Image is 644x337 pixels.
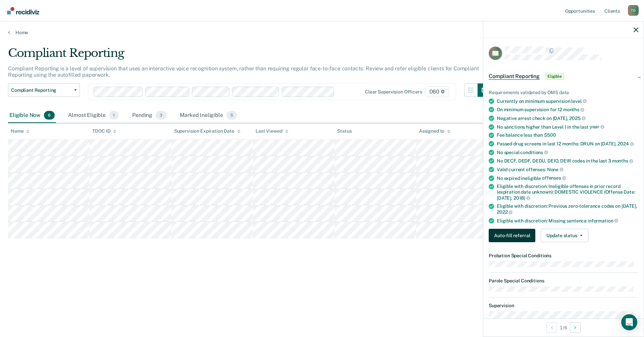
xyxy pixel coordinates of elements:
span: 1 [109,111,119,120]
div: No sanctions higher than Level 1 in the last [497,124,638,130]
div: On minimum supervision for 12 [497,107,638,113]
div: Passed drug screens in last 12 months: DRUN on [DATE], [497,141,638,147]
span: Eligible [545,73,564,80]
a: Home [8,29,636,36]
span: 2022 [497,209,513,215]
span: D60 [425,86,449,97]
div: Fee balance less than [497,132,638,138]
span: offenses [542,175,566,181]
div: Eligible with discretion: Previous zero-tolerance codes on [DATE], [497,203,638,215]
div: Compliant ReportingEligible [483,66,644,87]
div: No DECF, DEDF, DEDU, DEIO, DEIR codes in the last 3 [497,158,638,164]
p: Compliant Reporting is a level of supervision that uses an interactive voice recognition system, ... [8,65,479,78]
span: None [547,167,563,172]
span: year [590,124,604,129]
button: Profile dropdown button [628,5,639,16]
div: Eligible with discretion: Ineligible offenses in prior record (expiration date unknown): DOMESTIC... [497,184,638,201]
div: Supervision Expiration Date [174,128,240,134]
span: 3 [156,111,166,120]
div: Status [337,128,352,134]
div: No special [497,149,638,155]
span: months [612,158,633,163]
img: Recidiviz [7,7,39,14]
span: months [563,107,584,112]
div: No expired ineligible [497,175,638,181]
div: Negative arrest check on [DATE], [497,115,638,121]
span: 6 [44,111,55,120]
dt: Probation Special Conditions [489,253,638,259]
span: 5 [226,111,237,120]
div: Name [11,128,30,134]
span: information [588,218,618,223]
div: Currently on minimum supervision [497,98,638,104]
div: TDOC ID [92,128,116,134]
span: Compliant Reporting [11,87,71,93]
div: Pending [131,108,168,123]
button: Previous Opportunity [546,322,557,333]
span: Compliant Reporting [489,73,540,80]
div: Almost Eligible [67,108,120,123]
div: Open Intercom Messenger [621,314,637,330]
span: conditions [520,150,548,155]
span: 2025 [569,116,585,121]
dt: Parole Special Conditions [489,278,638,284]
button: Next Opportunity [570,322,581,333]
div: 1 / 6 [483,319,644,336]
div: Clear supervision officers [365,89,422,95]
div: Last Viewed [256,128,288,134]
a: Navigate to form link [489,229,538,242]
div: Marked Ineligible [178,108,238,123]
span: 2018) [514,195,530,201]
span: $500 [544,132,556,138]
div: Eligible with discretion: Missing sentence [497,218,638,224]
div: Eligible Now [8,108,56,123]
div: Valid current offenses: [497,166,638,173]
div: Compliant Reporting [8,46,491,65]
div: Assigned to [419,128,450,134]
span: 2024 [618,141,634,146]
button: Auto-fill referral [489,229,535,242]
div: Requirements validated by OMS data [489,90,638,95]
dt: Supervision [489,303,638,309]
button: Update status [541,229,588,242]
div: T D [628,5,639,16]
span: level [571,98,586,104]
